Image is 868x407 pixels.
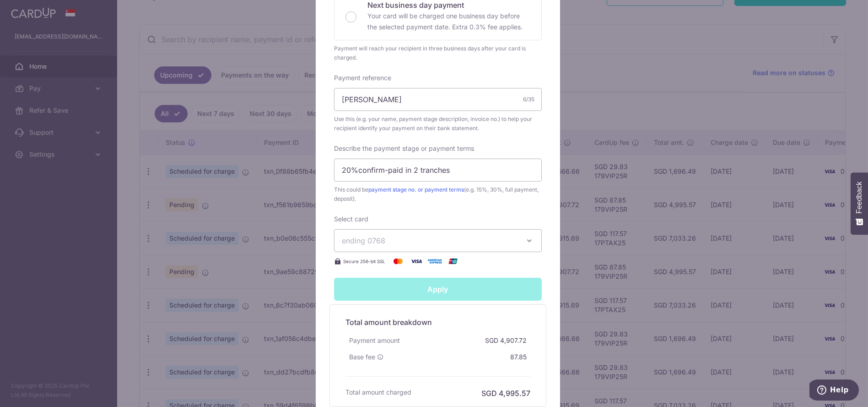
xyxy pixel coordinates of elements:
[444,256,462,267] img: UnionPay
[523,95,534,104] div: 6/35
[334,185,542,203] span: This could be (e.g. 15%, 30%, full payment, deposit).
[334,115,542,133] span: Use this (e.g. your name, payment stage description, invoice no.) to help your recipient identify...
[851,172,868,235] button: Feedback - Show survey
[809,379,859,402] iframe: Opens a widget where you can find more information
[349,352,375,362] span: Base fee
[426,256,444,267] img: American Express
[368,186,464,193] a: payment stage no. or payment terms
[334,144,474,153] label: Describe the payment stage or payment terms
[407,256,426,267] img: Visa
[334,229,542,252] button: ending 0768
[367,11,530,33] p: Your card will be charged one business day before the selected payment date. Extra 0.3% fee applies.
[345,317,530,328] h5: Total amount breakdown
[334,73,391,82] label: Payment reference
[345,332,404,349] div: Payment amount
[345,388,411,397] h6: Total amount charged
[481,388,530,399] h6: SGD 4,995.57
[343,258,385,265] span: Secure 256-bit SSL
[334,214,368,224] label: Select card
[481,332,530,349] div: SGD 4,907.72
[855,181,863,214] span: Feedback
[342,236,385,245] span: ending 0768
[507,349,530,365] div: 87.85
[334,44,542,62] div: Payment will reach your recipient in three business days after your card is charged.
[389,256,407,267] img: Mastercard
